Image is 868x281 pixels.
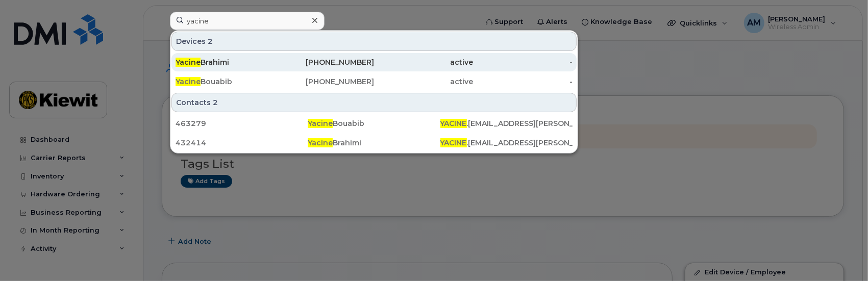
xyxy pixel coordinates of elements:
[176,118,308,129] div: 463279
[308,138,440,148] div: Brahimi
[440,138,573,148] div: .[EMAIL_ADDRESS][PERSON_NAME][DOMAIN_NAME]
[176,57,275,67] div: Brahimi
[440,138,467,147] span: YACINE
[275,57,375,67] div: [PHONE_NUMBER]
[440,118,573,129] div: .[EMAIL_ADDRESS][PERSON_NAME][DOMAIN_NAME]
[171,114,577,133] a: 463279YacineBouabibYACINE.[EMAIL_ADDRESS][PERSON_NAME][DOMAIN_NAME]
[176,77,201,86] span: Yacine
[213,97,218,108] span: 2
[171,53,577,71] a: YacineBrahimi[PHONE_NUMBER]active-
[171,93,577,112] div: Contacts
[275,76,375,87] div: [PHONE_NUMBER]
[208,36,213,46] span: 2
[176,76,275,87] div: Bouabib
[824,237,860,273] iframe: Messenger Launcher
[176,138,308,148] div: 432414
[176,58,201,67] span: Yacine
[308,138,333,147] span: Yacine
[171,32,577,51] div: Devices
[308,119,333,128] span: Yacine
[374,76,474,87] div: active
[440,119,467,128] span: YACINE
[171,134,577,152] a: 432414YacineBrahimiYACINE.[EMAIL_ADDRESS][PERSON_NAME][DOMAIN_NAME]
[171,72,577,91] a: YacineBouabib[PHONE_NUMBER]active-
[308,118,440,129] div: Bouabib
[474,76,573,87] div: -
[374,57,474,67] div: active
[474,57,573,67] div: -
